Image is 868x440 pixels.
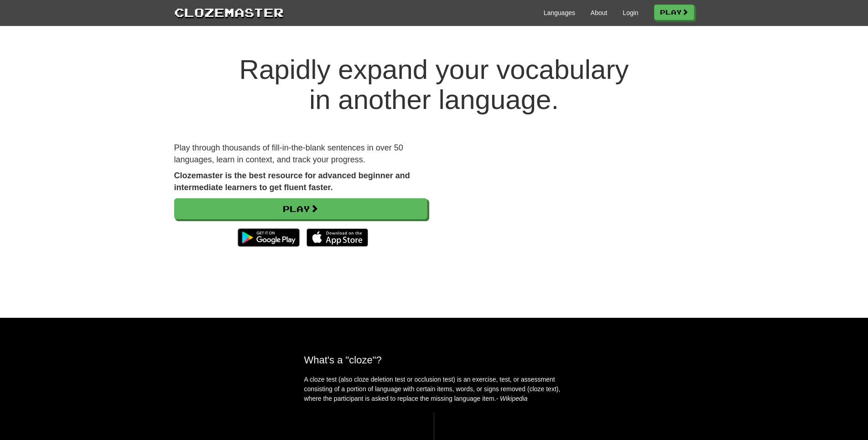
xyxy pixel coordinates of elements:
a: Play [654,5,694,20]
strong: Clozemaster is the best resource for advanced beginner and intermediate learners to get fluent fa... [174,171,410,192]
a: Login [623,8,638,17]
a: Play [174,198,427,219]
em: - Wikipedia [496,395,528,402]
p: Play through thousands of fill-in-the-blank sentences in over 50 languages, learn in context, and... [174,142,427,166]
a: Clozemaster [174,4,284,21]
a: About [591,8,608,17]
img: Get it on Google Play [233,224,304,251]
h2: What's a "cloze"? [304,354,564,366]
a: Languages [544,8,575,17]
p: A cloze test (also cloze deletion test or occlusion test) is an exercise, test, or assessment con... [304,375,564,404]
img: Download_on_the_App_Store_Badge_US-UK_135x40-25178aeef6eb6b83b96f5f2d004eda3bffbb37122de64afbaef7... [307,228,368,247]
